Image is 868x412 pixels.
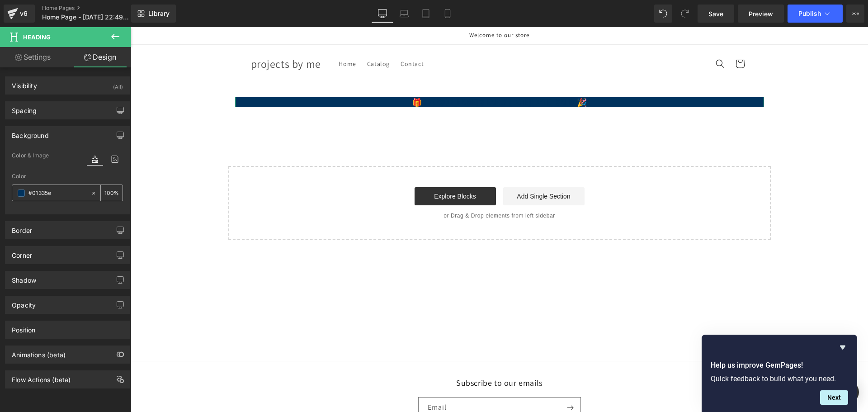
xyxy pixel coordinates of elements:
[264,27,298,46] a: Contact
[42,5,146,12] a: Home Pages
[131,5,176,23] a: New Library
[708,9,723,19] span: Save
[580,27,599,47] summary: Search
[12,271,36,284] div: Shadow
[117,28,193,46] a: projects by me
[711,360,848,371] h2: Help us improve GemPages!
[28,188,86,198] input: Color
[373,160,454,178] a: Add Single Section
[23,33,51,41] span: Heading
[738,5,784,23] a: Preview
[231,27,264,46] a: Catalog
[112,185,626,192] p: or Drag & Drop elements from left sidebar
[711,374,848,383] p: Quick feedback to build what you need.
[101,185,123,201] div: %
[12,102,37,114] div: Spacing
[837,342,848,353] button: Hide survey
[67,47,133,67] a: Design
[393,5,415,23] a: Laptop
[236,33,259,41] span: Catalog
[208,33,225,41] span: Home
[430,370,450,391] button: Subscribe
[820,390,848,405] button: Next question
[120,350,618,361] h2: Subscribe to our emails
[437,5,458,23] a: Mobile
[270,33,293,41] span: Contact
[676,5,694,23] button: Redo
[798,10,821,17] span: Publish
[788,5,843,23] button: Publish
[12,222,32,234] div: Border
[12,246,32,259] div: Corner
[12,321,35,334] div: Position
[12,77,37,90] div: Visibility
[12,296,36,309] div: Opacity
[42,14,129,21] span: Home Page - [DATE] 22:49:06
[203,27,231,46] a: Home
[339,4,399,12] span: Welcome to our store
[372,5,393,23] a: Desktop
[120,29,190,44] span: projects by me
[18,8,29,19] div: v6
[12,371,71,384] div: Flow Actions (beta)
[288,370,450,391] input: Email
[148,9,170,18] span: Library
[711,342,848,405] div: Help us improve GemPages!
[654,5,672,23] button: Undo
[12,173,123,180] div: Color
[284,160,365,178] a: Explore Blocks
[4,5,35,23] a: v6
[104,70,633,80] h1: 🎁 [PERSON_NAME]'s Early [DATE][DATE] Sale! 🎉
[749,9,773,19] span: Preview
[12,127,49,139] div: Background
[12,346,66,359] div: Animations (beta)
[846,5,864,23] button: More
[415,5,437,23] a: Tablet
[12,152,49,159] span: Color & Image
[113,77,123,92] div: (All)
